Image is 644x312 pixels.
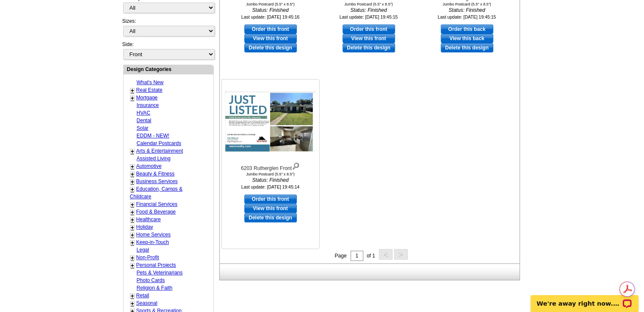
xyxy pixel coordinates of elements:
[131,232,134,238] a: +
[131,186,134,193] a: +
[137,102,159,108] a: Insurance
[136,300,158,306] a: Seasonal
[322,2,415,6] div: Jumbo Postcard (5.5" x 8.5")
[131,95,134,101] a: +
[420,2,514,6] div: Jumbo Postcard (5.5" x 8.5")
[224,6,317,14] i: Status: Finished
[137,110,150,116] a: HVAC
[241,184,300,189] small: Last update: [DATE] 19:45:14
[525,285,644,312] iframe: LiveChat chat widget
[441,34,493,43] a: View this back
[224,161,317,172] div: 6203 Rutherglen Front
[438,14,496,19] small: Last update: [DATE] 19:45:15
[136,224,153,230] a: Holiday
[343,43,395,52] a: Delete this design
[394,249,408,260] button: >
[136,262,176,268] a: Personal Projects
[137,156,171,161] a: Assisted Living
[244,194,297,204] a: use this design
[136,216,161,222] a: Healthcare
[131,201,134,208] a: +
[137,247,149,253] a: Legal
[137,125,149,131] a: Solar
[292,161,300,170] img: view design details
[136,239,169,245] a: Keep-in-Touch
[122,41,214,60] div: Side:
[334,253,346,259] span: Page
[136,163,162,169] a: Automotive
[137,270,183,276] a: Pets & Veterinarians
[131,300,134,307] a: +
[136,255,159,260] a: Non-Profit
[224,90,317,152] img: 6203 Rutherglen Front
[441,25,493,34] a: use this design
[137,277,165,283] a: Photo Cards
[137,133,169,139] a: EDDM - NEW!
[340,14,398,19] small: Last update: [DATE] 19:45:15
[137,285,173,291] a: Religion & Faith
[136,201,177,207] a: Financial Services
[131,163,134,170] a: +
[131,87,134,94] a: +
[136,178,178,184] a: Business Services
[241,14,300,19] small: Last update: [DATE] 19:45:16
[224,172,317,176] div: Jumbo Postcard (5.5" x 8.5")
[224,176,317,184] i: Status: Finished
[131,224,134,231] a: +
[131,148,134,155] a: +
[122,17,214,41] div: Sizes:
[136,95,158,101] a: Mortgage
[224,2,317,6] div: Jumbo Postcard (5.5" x 8.5")
[137,140,181,146] a: Calendar Postcards
[244,25,297,34] a: use this design
[441,43,493,52] a: Delete this design
[137,118,152,123] a: Dental
[130,186,182,200] a: Education, Camps & Childcare
[131,209,134,216] a: +
[379,249,392,260] button: <
[244,204,297,213] a: View this front
[136,171,175,177] a: Beauty & Fitness
[343,25,395,34] a: use this design
[136,87,163,93] a: Real Estate
[137,79,164,85] a: What's New
[131,293,134,299] a: +
[244,34,297,43] a: View this front
[131,216,134,223] a: +
[131,178,134,185] a: +
[244,43,297,52] a: Delete this design
[420,6,514,14] i: Status: Finished
[343,34,395,43] a: View this front
[136,232,171,238] a: Home Services
[124,65,213,73] div: Design Categories
[131,239,134,246] a: +
[136,148,183,154] a: Arts & Entertainment
[136,209,176,215] a: Food & Beverage
[131,262,134,269] a: +
[131,171,134,178] a: +
[136,293,149,298] a: Retail
[322,6,415,14] i: Status: Finished
[244,213,297,222] a: Delete this design
[131,255,134,261] a: +
[367,253,375,259] span: of 1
